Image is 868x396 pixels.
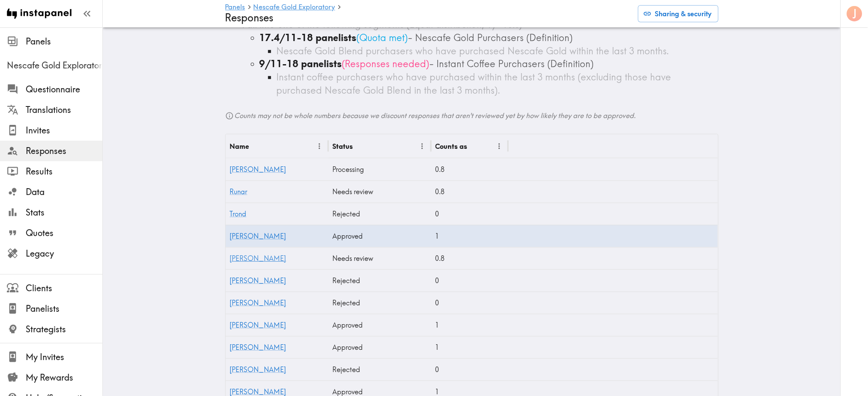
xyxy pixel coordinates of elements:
[328,336,431,358] div: Approved
[277,71,671,96] span: Instant coffee purchasers who have purchased within the last 3 months (excluding those have purch...
[430,58,594,70] span: - Instant Coffee Purchasers (Definition)
[225,111,719,121] h6: Counts may not be whole numbers because we discount responses that aren't reviewed yet by how lik...
[431,336,508,358] div: 1
[328,203,431,225] div: Rejected
[328,180,431,203] div: Needs review
[468,140,482,153] button: Sort
[328,314,431,336] div: Approved
[431,292,508,314] div: 0
[357,32,408,44] span: ( Quota met )
[328,292,431,314] div: Rejected
[328,358,431,381] div: Rejected
[230,165,286,174] a: [PERSON_NAME]
[328,269,431,292] div: Rejected
[328,225,431,247] div: Approved
[242,18,522,30] span: Fall into one of the following segments (Equal distribution, +/-10%)
[260,58,342,70] b: 9/11-18 panelists
[26,145,102,157] span: Responses
[26,282,102,294] span: Clients
[26,248,102,260] span: Legacy
[26,351,102,363] span: My Invites
[26,323,102,335] span: Strategists
[431,247,508,269] div: 0.8
[313,140,326,153] button: Menu
[493,140,506,153] button: Menu
[638,5,719,22] button: Sharing & security
[250,140,263,153] button: Sort
[230,365,286,374] a: [PERSON_NAME]
[26,303,102,315] span: Panelists
[342,58,430,70] span: ( Responses needed )
[277,45,669,57] span: Nescafe Gold Blend purchasers who have purchased Nescafe Gold within the last 3 months.
[431,225,508,247] div: 1
[26,124,102,136] span: Invites
[26,372,102,384] span: My Rewards
[431,358,508,381] div: 0
[254,3,335,12] a: Nescafe Gold Exploratory
[26,35,102,47] span: Panels
[230,387,286,396] a: [PERSON_NAME]
[333,142,353,151] div: Status
[230,187,248,196] a: Runar
[230,298,286,307] a: [PERSON_NAME]
[225,12,631,24] h4: Responses
[431,203,508,225] div: 0
[853,6,857,21] span: J
[431,269,508,292] div: 0
[26,186,102,198] span: Data
[435,142,468,151] div: Counts as
[230,232,286,240] a: [PERSON_NAME]
[26,83,102,95] span: Questionnaire
[328,158,431,180] div: Processing
[26,104,102,116] span: Translations
[7,59,102,71] span: Nescafe Gold Exploratory
[260,32,357,44] b: 17.4/11-18 panelists
[846,5,863,22] button: J
[354,140,367,153] button: Sort
[230,276,286,285] a: [PERSON_NAME]
[26,165,102,177] span: Results
[26,207,102,219] span: Stats
[225,3,245,12] a: Panels
[230,142,249,151] div: Name
[408,32,573,44] span: - Nescafe Gold Purchasers (Definition)
[230,321,286,329] a: [PERSON_NAME]
[230,210,247,218] a: Trond
[416,140,429,153] button: Menu
[230,254,286,263] a: [PERSON_NAME]
[26,227,102,239] span: Quotes
[431,158,508,180] div: 0.8
[230,343,286,352] a: [PERSON_NAME]
[431,180,508,203] div: 0.8
[328,247,431,269] div: Needs review
[431,314,508,336] div: 1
